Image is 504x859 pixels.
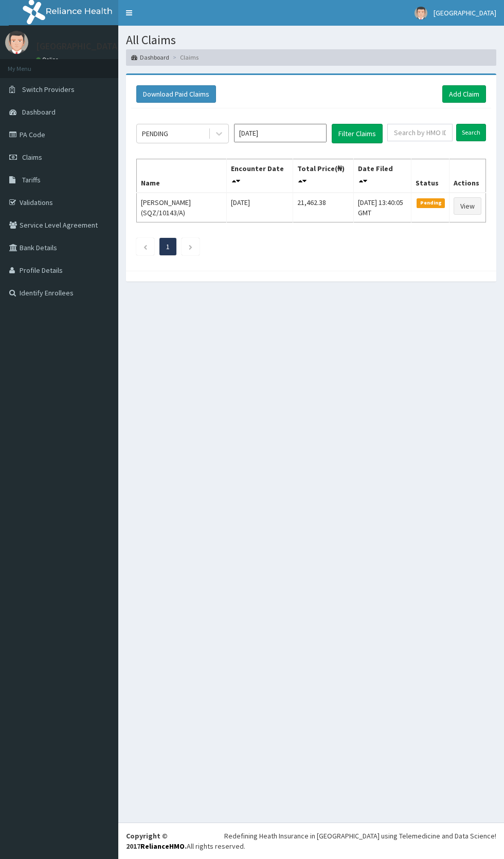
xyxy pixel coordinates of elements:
[140,842,185,851] a: RelianceHMO
[166,242,170,251] a: Page 1 is your current page
[22,153,42,162] span: Claims
[22,107,56,117] span: Dashboard
[142,128,168,139] div: PENDING
[137,193,227,222] td: [PERSON_NAME] (SQZ/10143/A)
[170,53,199,62] li: Claims
[131,53,169,62] a: Dashboard
[188,242,193,251] a: Next page
[226,159,293,193] th: Encounter Date
[332,124,383,143] button: Filter Claims
[293,193,354,222] td: 21,462.38
[456,124,486,141] input: Search
[5,31,28,54] img: User Image
[137,159,227,193] th: Name
[354,193,411,222] td: [DATE] 13:40:05 GMT
[22,175,41,184] span: Tariffs
[126,33,496,47] h1: All Claims
[118,823,504,859] footer: All rights reserved.
[411,159,449,193] th: Status
[224,831,496,841] div: Redefining Heath Insurance in [GEOGRAPHIC_DATA] using Telemedicine and Data Science!
[387,124,453,141] input: Search by HMO ID
[415,7,427,20] img: User Image
[234,124,327,142] input: Select Month and Year
[442,85,486,103] a: Add Claim
[22,85,75,94] span: Switch Providers
[126,831,187,851] strong: Copyright © 2017 .
[434,8,496,17] span: [GEOGRAPHIC_DATA]
[226,193,293,222] td: [DATE]
[449,159,485,193] th: Actions
[36,56,61,63] a: Online
[143,242,148,251] a: Previous page
[36,42,121,51] p: [GEOGRAPHIC_DATA]
[136,85,216,103] button: Download Paid Claims
[454,197,481,215] a: View
[417,198,445,208] span: Pending
[293,159,354,193] th: Total Price(₦)
[354,159,411,193] th: Date Filed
